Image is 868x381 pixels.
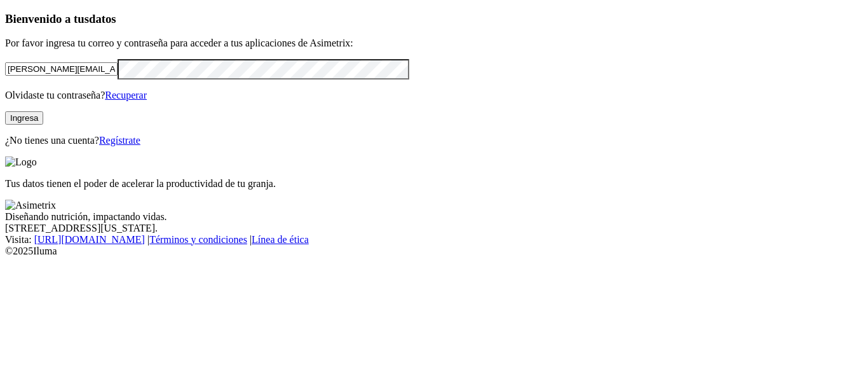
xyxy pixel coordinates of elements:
p: ¿No tienes una cuenta? [5,135,863,146]
p: Tus datos tienen el poder de acelerar la productividad de tu granja. [5,178,863,190]
h3: Bienvenido a tus [5,12,863,26]
div: © 2025 Iluma [5,246,863,257]
a: Regístrate [99,135,140,146]
span: datos [89,12,116,25]
div: [STREET_ADDRESS][US_STATE]. [5,223,863,234]
a: Términos y condiciones [149,234,247,245]
button: Ingresa [5,111,43,125]
p: Por favor ingresa tu correo y contraseña para acceder a tus aplicaciones de Asimetrix: [5,38,863,49]
a: Recuperar [105,90,147,100]
img: Logo [5,156,37,168]
img: Asimetrix [5,200,56,211]
p: Olvidaste tu contraseña? [5,90,863,101]
div: Visita : | | [5,234,863,246]
a: Línea de ética [252,234,309,245]
div: Diseñando nutrición, impactando vidas. [5,211,863,223]
a: [URL][DOMAIN_NAME] [34,234,145,245]
input: Tu correo [5,62,118,76]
